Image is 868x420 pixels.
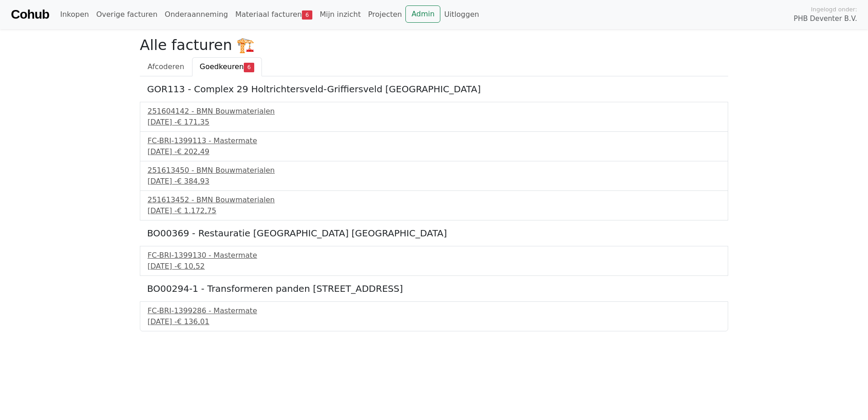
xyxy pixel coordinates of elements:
[11,4,49,25] a: Cohub
[148,165,720,187] a: 251613450 - BMN Bouwmaterialen[DATE] -€ 384,93
[148,117,720,128] div: [DATE] -
[440,5,483,24] a: Uitloggen
[192,57,262,76] a: Goedkeuren6
[177,147,209,156] span: € 202,49
[147,283,721,294] h5: BO00294-1 - Transformeren panden [STREET_ADDRESS]
[140,57,192,76] a: Afcoderen
[148,250,720,272] a: FC-BRI-1399130 - Mastermate[DATE] -€ 10,52
[794,14,857,24] span: PHB Deventer B.V.
[811,5,857,14] span: Ingelogd onder:
[148,195,720,205] div: 251613452 - BMN Bouwmaterialen
[140,36,728,54] h2: Alle facturen 🏗️
[148,205,720,216] div: [DATE] -
[148,135,720,157] a: FC-BRI-1399113 - Mastermate[DATE] -€ 202,49
[148,106,720,128] a: 251604142 - BMN Bouwmaterialen[DATE] -€ 171,35
[405,5,440,23] a: Admin
[148,135,720,146] div: FC-BRI-1399113 - Mastermate
[177,262,205,270] span: € 10,52
[148,316,720,327] div: [DATE] -
[148,250,720,261] div: FC-BRI-1399130 - Mastermate
[148,62,184,71] span: Afcoderen
[148,165,720,176] div: 251613450 - BMN Bouwmaterialen
[148,146,720,157] div: [DATE] -
[56,5,92,24] a: Inkopen
[200,62,244,71] span: Goedkeuren
[148,176,720,187] div: [DATE] -
[365,5,406,24] a: Projecten
[177,317,209,326] span: € 136,01
[177,118,209,126] span: € 171,35
[177,206,217,215] span: € 1.172,75
[93,5,161,24] a: Overige facturen
[177,177,209,185] span: € 384,93
[148,261,720,272] div: [DATE] -
[161,5,232,24] a: Onderaanneming
[147,228,721,239] h5: BO00369 - Restauratie [GEOGRAPHIC_DATA] [GEOGRAPHIC_DATA]
[244,63,254,72] span: 6
[302,10,312,20] span: 6
[316,5,365,24] a: Mijn inzicht
[148,195,720,216] a: 251613452 - BMN Bouwmaterialen[DATE] -€ 1.172,75
[148,305,720,327] a: FC-BRI-1399286 - Mastermate[DATE] -€ 136,01
[148,106,720,117] div: 251604142 - BMN Bouwmaterialen
[232,5,316,24] a: Materiaal facturen6
[147,84,721,95] h5: GOR113 - Complex 29 Holtrichtersveld-Griffiersveld [GEOGRAPHIC_DATA]
[148,305,720,316] div: FC-BRI-1399286 - Mastermate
